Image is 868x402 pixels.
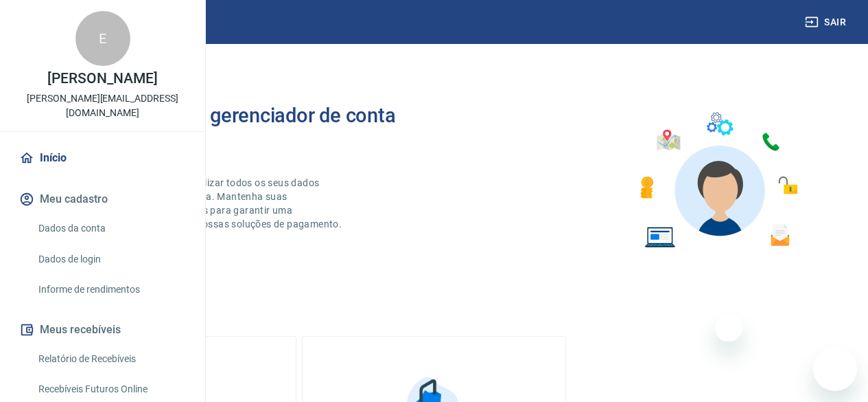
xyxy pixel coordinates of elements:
button: Sair [802,10,852,35]
a: Dados de login [33,245,189,273]
a: Relatório de Recebíveis [33,345,189,373]
iframe: Fechar mensagem [715,314,742,342]
h2: Bem-vindo(a) ao gerenciador de conta Vindi [60,104,434,148]
p: [PERSON_NAME][EMAIL_ADDRESS][DOMAIN_NAME] [11,91,194,120]
a: Início [16,143,189,173]
p: [PERSON_NAME] [47,71,157,86]
a: Dados da conta [33,214,189,243]
iframe: Botão para abrir a janela de mensagens [813,347,857,391]
button: Meu cadastro [16,184,189,214]
img: Imagem de um avatar masculino com diversos icones exemplificando as funcionalidades do gerenciado... [628,104,808,256]
div: E [75,11,130,66]
a: Informe de rendimentos [33,276,189,304]
button: Meus recebíveis [16,315,189,345]
h5: O que deseja fazer hoje? [33,306,835,320]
